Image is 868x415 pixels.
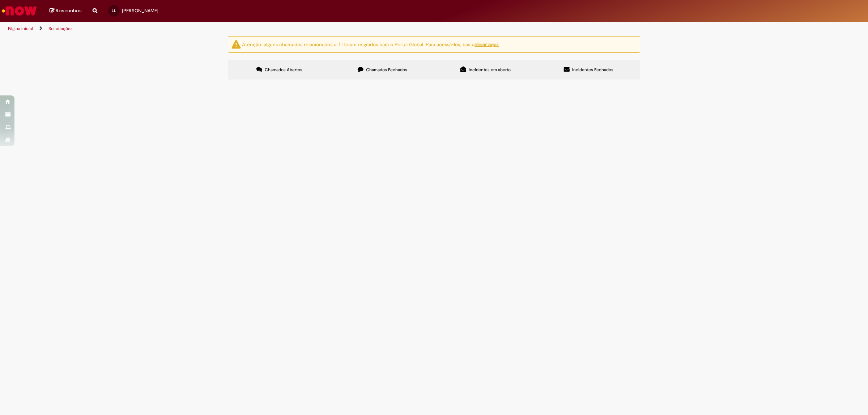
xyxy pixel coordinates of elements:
[50,8,82,14] a: Rascunhos
[8,26,33,31] a: Página inicial
[1,4,38,18] img: ServiceNow
[366,67,407,73] span: Chamados Fechados
[572,67,613,73] span: Incidentes Fechados
[48,26,73,31] a: Solicitações
[56,7,82,14] span: Rascunhos
[122,8,158,14] span: [PERSON_NAME]
[242,41,499,47] ng-bind-html: Atenção: alguns chamados relacionados a T.I foram migrados para o Portal Global. Para acessá-los,...
[265,67,302,73] span: Chamados Abertos
[475,41,499,47] a: clicar aqui.
[469,67,511,73] span: Incidentes em aberto
[5,22,573,35] ul: Trilhas de página
[112,8,116,13] span: LL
